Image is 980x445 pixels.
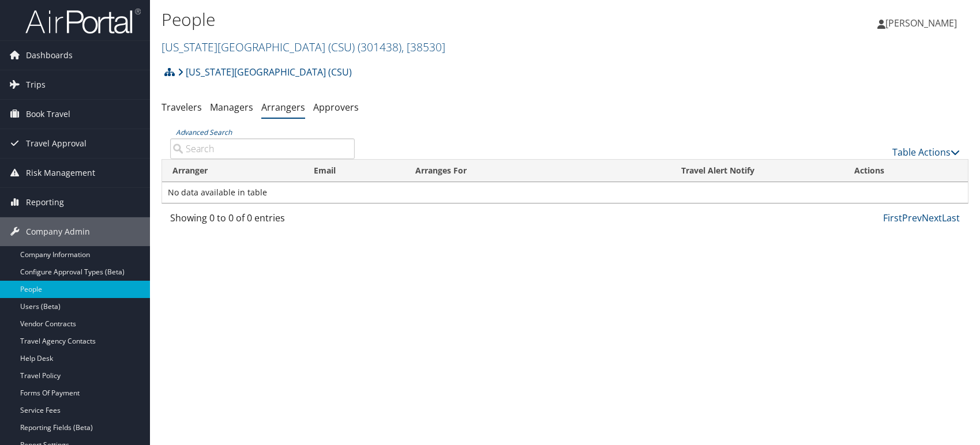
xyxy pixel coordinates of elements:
[162,39,445,55] a: [US_STATE][GEOGRAPHIC_DATA] (CSU)
[26,159,95,187] span: Risk Management
[902,212,922,224] a: Prev
[883,212,902,224] a: First
[170,138,355,159] input: Advanced Search
[170,211,355,231] div: Showing 0 to 0 of 0 entries
[26,100,70,129] span: Book Travel
[922,212,942,224] a: Next
[26,188,64,217] span: Reporting
[26,129,87,158] span: Travel Approval
[942,212,960,224] a: Last
[401,39,445,55] span: , [ 38530 ]
[26,217,90,246] span: Company Admin
[892,146,960,159] a: Table Actions
[25,7,141,35] img: airportal-logo.png
[162,7,700,32] h1: People
[162,182,968,203] td: No data available in table
[162,160,303,182] th: Arranger: activate to sort column descending
[405,160,592,182] th: Arranges For: activate to sort column ascending
[885,17,957,29] span: [PERSON_NAME]
[358,39,401,55] span: ( 301438 )
[261,101,305,114] a: Arrangers
[26,70,46,99] span: Trips
[844,160,968,182] th: Actions
[176,127,232,137] a: Advanced Search
[178,61,352,84] a: [US_STATE][GEOGRAPHIC_DATA] (CSU)
[877,6,968,40] a: [PERSON_NAME]
[210,101,253,114] a: Managers
[591,160,844,182] th: Travel Alert Notify: activate to sort column ascending
[303,160,405,182] th: Email: activate to sort column ascending
[26,41,73,70] span: Dashboards
[313,101,359,114] a: Approvers
[162,101,202,114] a: Travelers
